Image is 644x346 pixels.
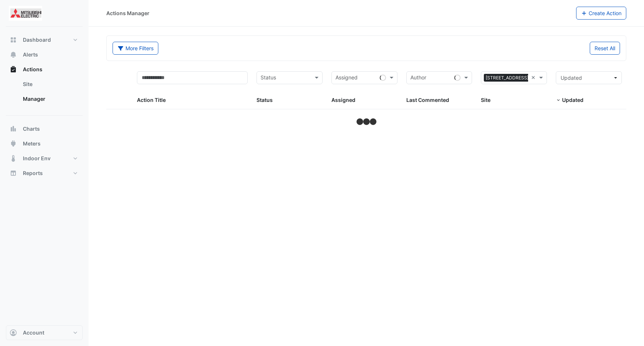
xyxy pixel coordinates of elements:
[6,151,83,166] button: Indoor Env
[484,74,566,82] span: [STREET_ADDRESS][PERSON_NAME]
[23,140,41,147] span: Meters
[23,66,42,73] span: Actions
[106,9,149,17] div: Actions Manager
[6,62,83,77] button: Actions
[10,125,17,133] app-icon: Charts
[17,77,83,92] a: Site
[113,42,158,55] button: More Filters
[10,66,17,73] app-icon: Actions
[10,51,17,58] app-icon: Alerts
[556,71,622,84] button: Updated
[10,155,17,162] app-icon: Indoor Env
[23,155,51,162] span: Indoor Env
[590,42,620,55] button: Reset All
[6,121,83,136] button: Charts
[10,169,17,177] app-icon: Reports
[576,7,627,20] button: Create Action
[23,169,43,177] span: Reports
[6,166,83,181] button: Reports
[10,140,17,147] app-icon: Meters
[531,73,537,82] span: Clear
[23,329,44,336] span: Account
[6,77,83,109] div: Actions
[23,51,38,58] span: Alerts
[10,36,17,44] app-icon: Dashboard
[9,6,42,21] img: Company Logo
[331,97,355,103] span: Assigned
[562,97,583,103] span: Updated
[6,325,83,340] button: Account
[137,97,166,103] span: Action Title
[6,136,83,151] button: Meters
[406,97,449,103] span: Last Commented
[561,75,582,81] span: Updated
[23,36,51,44] span: Dashboard
[6,32,83,47] button: Dashboard
[6,47,83,62] button: Alerts
[17,92,83,106] a: Manager
[23,125,40,133] span: Charts
[481,97,490,103] span: Site
[256,97,273,103] span: Status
